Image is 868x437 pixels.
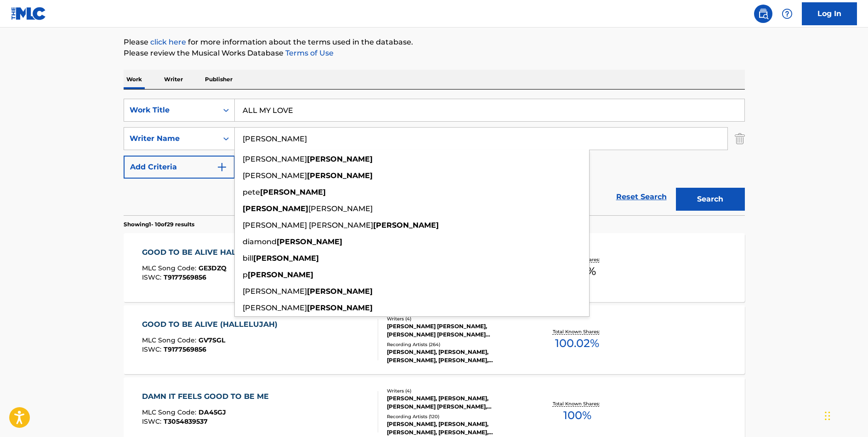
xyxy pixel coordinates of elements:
div: Drag [825,402,830,430]
div: [PERSON_NAME], [PERSON_NAME], [PERSON_NAME] [PERSON_NAME], [PERSON_NAME] [387,394,526,411]
strong: [PERSON_NAME] [253,254,319,263]
p: Writer [161,70,186,89]
span: [PERSON_NAME] [243,303,307,312]
span: [PERSON_NAME] [308,204,373,213]
span: pete [243,188,260,196]
a: GOOD TO BE ALIVE (HALLELUJAH)MLC Song Code:GV7SGLISWC:T9177569856Writers (4)[PERSON_NAME] [PERSON... [124,305,745,374]
span: MLC Song Code : [142,264,199,272]
a: Log In [802,2,857,25]
strong: [PERSON_NAME] [307,287,373,296]
div: Help [778,5,796,23]
span: MLC Song Code : [142,408,199,416]
span: ISWC : [142,345,164,353]
strong: [PERSON_NAME] [260,188,326,196]
span: GE3DZQ [199,264,227,272]
img: MLC Logo [11,7,46,20]
span: [PERSON_NAME] [243,171,307,180]
iframe: Chat Widget [822,393,868,437]
p: Total Known Shares: [553,400,602,407]
img: help [782,8,793,19]
span: diamond [243,237,277,246]
a: GOOD TO BE ALIVE HALLELUJAHMLC Song Code:GE3DZQISWC:T9177569856Writers (4)[PERSON_NAME] [PERSON_N... [124,233,745,302]
div: [PERSON_NAME] [PERSON_NAME], [PERSON_NAME] [PERSON_NAME] [PERSON_NAME], [PERSON_NAME] [387,322,526,339]
span: 100.02 % [555,335,599,352]
strong: [PERSON_NAME] [307,171,373,180]
span: [PERSON_NAME] [243,155,307,163]
span: [PERSON_NAME] [PERSON_NAME] [243,221,373,230]
span: bill [243,254,253,263]
span: ISWC : [142,273,164,281]
div: Recording Artists ( 120 ) [387,413,526,420]
div: [PERSON_NAME], [PERSON_NAME], [PERSON_NAME], [PERSON_NAME], [PERSON_NAME] [387,420,526,437]
span: GV7SGL [199,336,225,344]
form: Search Form [124,99,745,215]
a: Reset Search [612,187,671,207]
span: DA45GJ [199,408,226,416]
a: Public Search [754,5,772,23]
img: search [758,8,769,19]
span: T9177569856 [164,273,206,281]
p: Please for more information about the terms used in the database. [124,37,745,48]
div: Writers ( 4 ) [387,387,526,394]
img: Delete Criterion [735,127,745,150]
strong: [PERSON_NAME] [277,237,342,246]
span: ISWC : [142,417,164,426]
p: Please review the Musical Works Database [124,48,745,59]
img: 9d2ae6d4665cec9f34b9.svg [216,162,227,173]
div: GOOD TO BE ALIVE HALLELUJAH [142,247,277,258]
div: Work Title [130,105,212,116]
a: Terms of Use [284,49,334,57]
div: Writer Name [130,133,212,144]
div: DAMN IT FEELS GOOD TO BE ME [142,391,273,402]
div: Writers ( 4 ) [387,315,526,322]
p: Total Known Shares: [553,328,602,335]
button: Add Criteria [124,156,235,179]
span: MLC Song Code : [142,336,199,344]
div: GOOD TO BE ALIVE (HALLELUJAH) [142,319,282,330]
div: Recording Artists ( 264 ) [387,341,526,348]
span: T9177569856 [164,345,206,353]
button: Search [676,188,745,211]
span: p [243,270,248,279]
span: [PERSON_NAME] [243,287,307,296]
span: 100 % [563,407,591,424]
strong: [PERSON_NAME] [248,270,313,279]
p: Showing 1 - 10 of 29 results [124,220,194,229]
strong: [PERSON_NAME] [243,204,308,213]
strong: [PERSON_NAME] [307,155,373,163]
span: T3054839537 [164,417,208,426]
strong: [PERSON_NAME] [373,221,439,230]
p: Publisher [202,70,235,89]
p: Work [124,70,145,89]
a: click here [150,38,186,46]
strong: [PERSON_NAME] [307,303,373,312]
div: [PERSON_NAME], [PERSON_NAME], [PERSON_NAME], [PERSON_NAME], [PERSON_NAME] [387,348,526,364]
